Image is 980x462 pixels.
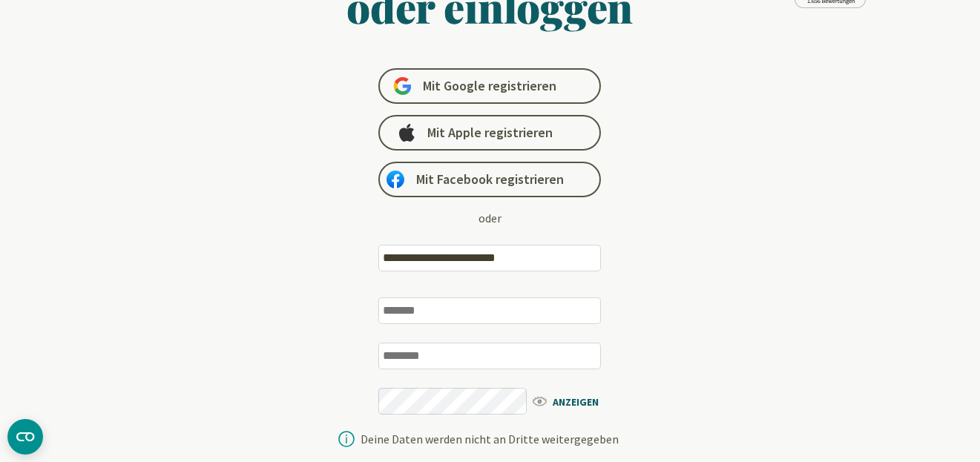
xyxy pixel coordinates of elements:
[378,68,601,104] a: Mit Google registrieren
[378,162,601,197] a: Mit Facebook registrieren
[479,209,501,227] div: oder
[427,124,553,142] span: Mit Apple registrieren
[416,171,564,188] span: Mit Facebook registrieren
[361,433,619,445] div: Deine Daten werden nicht an Dritte weitergegeben
[7,419,43,455] button: CMP-Widget öffnen
[378,115,601,151] a: Mit Apple registrieren
[530,392,616,410] span: ANZEIGEN
[423,77,556,95] span: Mit Google registrieren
